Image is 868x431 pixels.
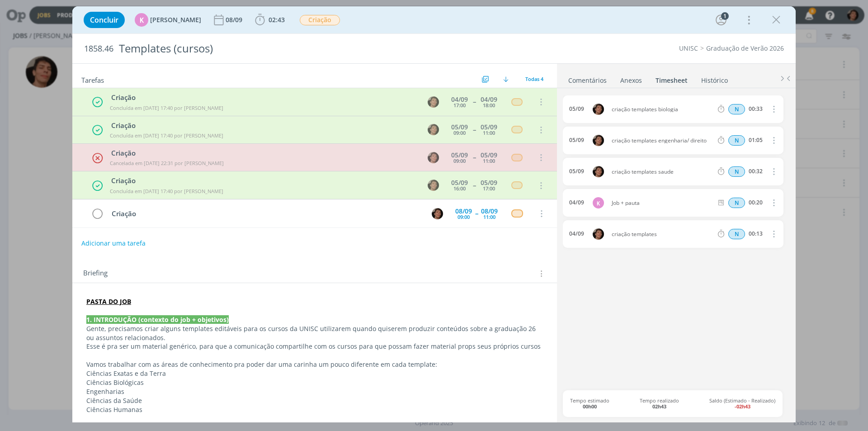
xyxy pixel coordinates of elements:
div: 05/09 [569,168,584,175]
div: 05/09 [481,124,497,130]
div: Horas normais [728,135,745,146]
div: 05/09 [451,180,468,186]
div: 05/09 [451,152,468,158]
span: 02:43 [269,15,285,24]
span: Briefing [83,268,108,279]
div: Criação [108,208,423,219]
div: 00:33 [749,106,763,112]
span: -- [473,99,476,105]
span: Concluída em [DATE] 17:40 por [PERSON_NAME] [110,132,223,139]
div: 00:20 [749,199,763,206]
a: Comentários [568,72,607,85]
span: Tempo estimado [570,398,609,409]
p: Engenharias [86,387,543,396]
div: 11:00 [483,214,495,219]
p: Letras e Artes [86,414,543,423]
button: Criação [299,14,340,26]
img: P [593,135,604,146]
strong: 1. INTRODUÇÃO (contexto do job + objetivos) [86,315,229,324]
span: -- [473,182,476,189]
div: 11:00 [483,130,495,135]
div: Horas normais [728,229,745,239]
p: Esse é pra ser um material genérico, para que a comunicação compartilhe com os cursos para que po... [86,342,543,351]
div: 17:00 [453,103,466,108]
b: -02h43 [735,403,750,410]
span: Concluída em [DATE] 17:40 por [PERSON_NAME] [110,104,223,111]
a: UNISC [679,44,698,52]
span: -- [473,127,476,133]
div: 11:00 [483,158,495,163]
p: Gente, precisamos criar alguns templates editáveis para os cursos da UNISC utilizarem quando quis... [86,324,543,342]
button: 02:43 [253,13,287,27]
span: Concluída em [DATE] 17:40 por [PERSON_NAME] [110,188,223,194]
span: criação templates saude [608,169,716,175]
div: 05/09 [481,180,497,186]
span: Tempo realizado [640,398,679,409]
span: -- [475,210,478,217]
div: 08/09 [455,208,472,214]
p: Vamos trabalhar com as áreas de conhecimento pra poder dar uma carinha um pouco diferente em cada... [86,360,543,369]
div: Criação [108,92,419,103]
span: criação templates [608,232,716,237]
img: arrow-down.svg [503,76,509,82]
div: 05/09 [569,106,584,112]
a: PASTA DO JOB [86,297,131,306]
div: 1 [721,12,729,20]
span: criação templates biologia [608,107,716,112]
div: Criação [108,148,419,158]
div: 08/09 [481,208,498,214]
span: Todas 4 [525,76,543,82]
p: Ciências Biológicas [86,378,543,387]
img: P [593,104,604,115]
div: 08/09 [226,17,244,23]
span: N [728,135,745,146]
div: 05/09 [451,124,468,130]
span: Tarefas [81,74,104,85]
button: Adicionar uma tarefa [81,235,146,251]
a: Graduação de Verão 2026 [706,44,784,52]
a: Timesheet [655,72,688,85]
span: Cancelada em [DATE] 22:31 por [PERSON_NAME] [110,160,224,166]
b: 02h43 [652,403,666,410]
div: 09:00 [458,214,470,219]
span: N [728,198,745,208]
span: N [728,104,745,114]
div: 00:32 [749,168,763,175]
div: 05/09 [481,152,497,158]
span: 1858.46 [84,44,113,54]
div: Templates (cursos) [115,38,489,60]
div: Criação [108,120,419,131]
span: N [728,166,745,177]
div: 04/09 [569,231,584,237]
div: Anexos [620,76,642,85]
a: Histórico [701,72,728,85]
div: Criação [108,175,419,186]
div: 01:05 [749,137,763,143]
div: K [593,197,604,208]
span: criação templates engenharia/ direito [608,138,716,143]
div: dialog [72,6,796,422]
div: 16:00 [453,186,466,191]
div: 09:00 [453,130,466,135]
span: Concluir [90,16,118,24]
img: P [593,228,604,240]
span: N [728,229,745,239]
p: Ciências Exatas e da Terra [86,369,543,378]
div: K [135,13,148,27]
div: 04/09 [451,96,468,103]
span: Job + pauta [608,200,716,206]
p: Ciências da Saúde [86,396,543,405]
button: Concluir [84,12,125,28]
span: Saldo (Estimado - Realizado) [709,398,775,409]
div: 04/09 [569,199,584,206]
div: Horas normais [728,104,745,114]
button: K[PERSON_NAME] [135,13,201,27]
p: Ciências Humanas [86,405,543,414]
div: 05/09 [569,137,584,143]
div: 00:13 [749,231,763,237]
button: P [430,207,444,220]
img: P [432,208,443,219]
div: Horas normais [728,198,745,208]
span: -- [473,154,476,161]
